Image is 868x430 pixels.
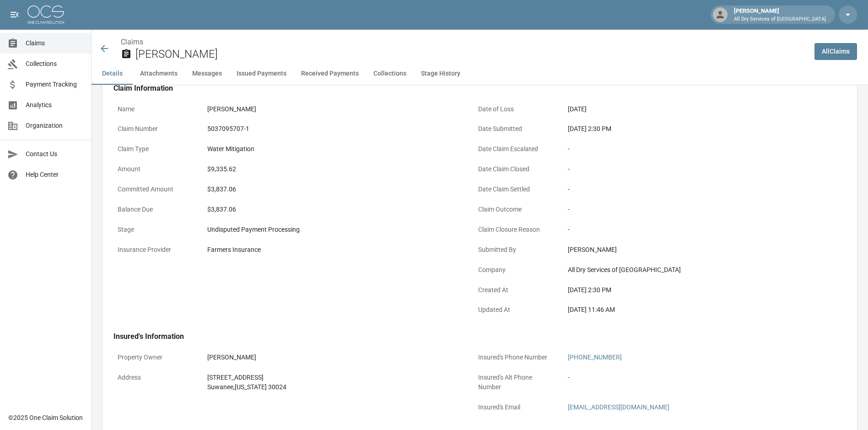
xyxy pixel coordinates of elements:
[27,5,64,24] img: ocs-logo-white-transparent.png
[113,201,196,218] p: Balance Due
[113,140,196,158] p: Claim Type
[474,398,556,416] p: Insured's Email
[26,59,84,69] span: Collections
[568,265,819,275] div: All Dry Services of [GEOGRAPHIC_DATA]
[113,180,196,198] p: Committed Amount
[207,225,459,234] div: Undisputed Payment Processing
[26,80,84,89] span: Payment Tracking
[207,104,459,114] div: [PERSON_NAME]
[113,369,196,386] p: Address
[207,353,459,362] div: [PERSON_NAME]
[113,348,196,366] p: Property Owner
[568,403,669,411] a: [EMAIL_ADDRESS][DOMAIN_NAME]
[26,100,84,110] span: Analytics
[26,38,84,48] span: Claims
[92,63,868,85] div: anchor tabs
[568,285,819,295] div: [DATE] 2:30 PM
[207,205,459,214] div: $3,837.06
[474,261,556,279] p: Company
[366,63,414,85] button: Collections
[229,63,294,85] button: Issued Payments
[568,144,819,154] div: -
[568,205,819,214] div: -
[730,6,830,23] div: [PERSON_NAME]
[474,369,556,396] p: Insured's Alt Phone Number
[207,382,459,392] div: Suwanee , [US_STATE] 30024
[113,84,824,93] h4: Claim Information
[294,63,366,85] button: Received Payments
[734,16,826,23] p: All Dry Services of [GEOGRAPHIC_DATA]
[814,43,857,60] a: AllClaims
[414,63,468,85] button: Stage History
[207,124,459,134] div: 5037095707-1
[121,38,143,46] a: Claims
[568,124,819,134] div: [DATE] 2:30 PM
[474,241,556,259] p: Submitted By
[207,245,459,255] div: Farmers Insurance
[474,348,556,366] p: Insured's Phone Number
[135,48,807,61] h2: [PERSON_NAME]
[92,63,133,85] button: Details
[568,164,819,174] div: -
[474,120,556,138] p: Date Submitted
[113,100,196,118] p: Name
[474,140,556,158] p: Date Claim Escalated
[113,160,196,178] p: Amount
[474,180,556,198] p: Date Claim Settled
[121,37,807,48] nav: breadcrumb
[133,63,185,85] button: Attachments
[568,225,819,234] div: -
[474,301,556,319] p: Updated At
[26,149,84,159] span: Contact Us
[207,185,459,194] div: $3,837.06
[113,332,824,341] h4: Insured's Information
[207,164,459,174] div: $9,335.62
[568,185,819,194] div: -
[185,63,229,85] button: Messages
[113,120,196,138] p: Claim Number
[207,144,459,154] div: Water Mitigation
[5,5,24,24] button: open drawer
[568,245,819,255] div: [PERSON_NAME]
[207,373,459,382] div: [STREET_ADDRESS]
[474,100,556,118] p: Date of Loss
[474,281,556,299] p: Created At
[26,170,84,180] span: Help Center
[8,413,83,422] div: © 2025 One Claim Solution
[568,373,819,382] div: -
[113,221,196,239] p: Stage
[26,121,84,131] span: Organization
[474,221,556,239] p: Claim Closure Reason
[474,160,556,178] p: Date Claim Closed
[568,354,622,361] a: [PHONE_NUMBER]
[568,104,819,114] div: [DATE]
[568,305,819,315] div: [DATE] 11:46 AM
[474,201,556,218] p: Claim Outcome
[113,241,196,259] p: Insurance Provider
